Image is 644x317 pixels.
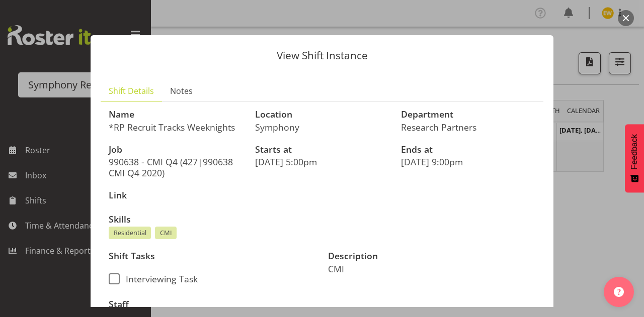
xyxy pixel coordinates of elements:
h3: Staff [109,299,535,309]
p: Research Partners [401,122,535,133]
span: CMI [160,228,172,238]
h3: Ends at [401,145,535,155]
h3: Description [328,251,535,261]
p: 990638 - CMI Q4 (427|990638 CMI Q4 2020) [109,156,243,178]
span: Feedback [630,134,639,169]
h3: Shift Tasks [109,251,316,261]
h3: Location [255,110,389,120]
p: CMI [328,263,535,274]
p: [DATE] 9:00pm [401,156,535,167]
h3: Starts at [255,145,389,155]
h3: Skills [109,215,535,225]
img: help-xxl-2.png [614,287,624,297]
p: *RP Recruit Tracks Weeknights [109,122,243,133]
p: View Shift Instance [101,50,543,61]
span: Notes [170,85,193,97]
h3: Link [109,190,243,200]
p: [DATE] 5:00pm [255,156,389,167]
span: Residential [114,228,146,238]
p: Symphony [255,122,389,133]
h3: Job [109,145,243,155]
h3: Department [401,110,535,120]
h3: Name [109,110,243,120]
span: Shift Details [109,85,154,97]
button: Feedback - Show survey [625,124,644,192]
span: Interviewing Task [120,273,198,284]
